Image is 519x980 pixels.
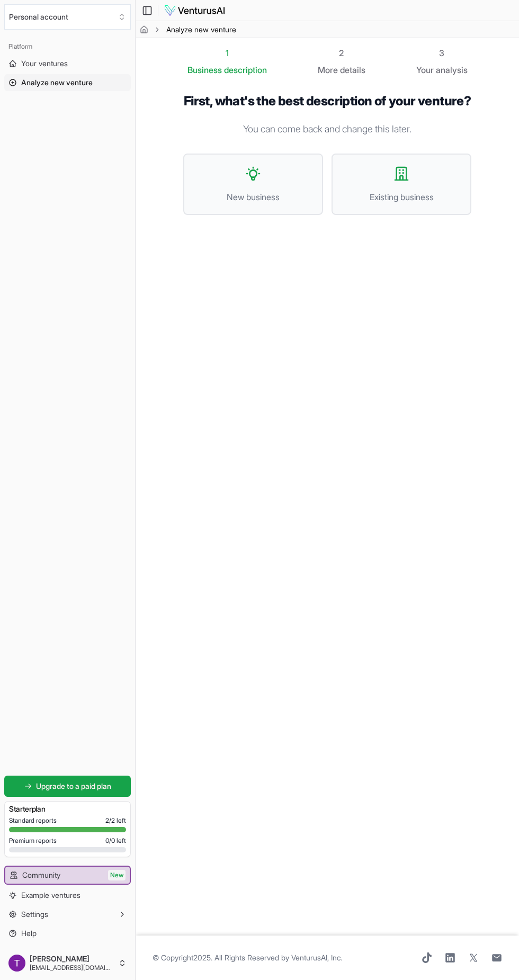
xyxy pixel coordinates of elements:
span: Your [416,64,434,76]
span: Example ventures [21,890,80,901]
span: description [224,65,267,75]
span: Premium reports [9,837,57,845]
div: 1 [187,47,267,59]
span: Community [22,870,60,880]
span: [EMAIL_ADDRESS][DOMAIN_NAME] [30,964,114,972]
span: Business [187,64,222,76]
span: analysis [436,65,468,75]
span: Analyze new venture [166,24,236,35]
button: New business [183,154,323,215]
button: [PERSON_NAME][EMAIL_ADDRESS][DOMAIN_NAME] [4,950,131,976]
span: Settings [21,909,48,920]
span: New [108,870,126,880]
span: Standard reports [9,816,57,825]
a: Example ventures [4,887,131,904]
img: logo [164,4,226,17]
div: 2 [318,47,365,59]
span: [PERSON_NAME] [30,954,114,964]
span: Help [21,928,37,939]
a: VenturusAI, Inc [291,953,341,962]
a: Analyze new venture [4,74,131,91]
nav: breadcrumb [140,24,236,35]
span: © Copyright 2025 . All Rights Reserved by . [153,952,342,963]
span: Upgrade to a paid plan [36,781,111,792]
span: Your ventures [21,58,68,69]
span: New business [195,191,311,203]
span: 0 / 0 left [105,837,126,845]
h3: Starter plan [9,804,126,814]
span: details [340,65,365,75]
div: 3 [416,47,468,59]
a: Your ventures [4,55,131,72]
span: More [318,64,338,76]
span: 2 / 2 left [105,816,126,825]
button: Settings [4,906,131,923]
div: Platform [4,38,131,55]
button: Select an organization [4,4,131,30]
a: Help [4,925,131,942]
img: ACg8ocIpq2-R91rSkwZwnGLrHxe-30MTiMIr23bKc4gdBN5ZUFMxJF4=s96-c [8,955,25,972]
span: Existing business [343,191,460,203]
span: Analyze new venture [21,77,93,88]
button: Existing business [332,154,471,215]
a: Upgrade to a paid plan [4,776,131,797]
a: CommunityNew [5,867,130,884]
p: You can come back and change this later. [183,122,471,137]
h1: First, what's the best description of your venture? [183,93,471,109]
